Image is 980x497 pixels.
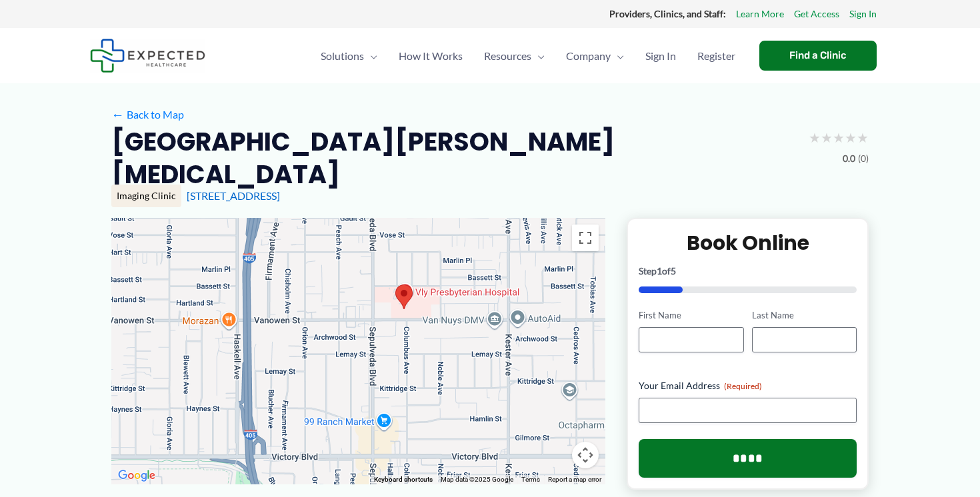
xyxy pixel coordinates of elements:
span: Sign In [645,33,676,79]
a: Find a Clinic [759,41,877,71]
div: Imaging Clinic [111,185,181,207]
a: Terms (opens in new tab) [521,476,540,483]
span: Company [566,33,611,79]
a: ←Back to Map [111,105,184,125]
a: Sign In [635,33,687,79]
button: Toggle fullscreen view [572,225,599,251]
span: How It Works [399,33,463,79]
a: SolutionsMenu Toggle [310,33,388,79]
label: Last Name [752,309,857,322]
span: Menu Toggle [364,33,377,79]
span: Map data ©2025 Google [441,476,513,483]
span: ★ [809,125,821,150]
span: 0.0 [843,150,855,167]
a: Sign In [849,5,877,23]
span: Menu Toggle [611,33,624,79]
span: (0) [858,150,869,167]
nav: Primary Site Navigation [310,33,746,79]
a: [STREET_ADDRESS] [187,189,280,202]
span: Menu Toggle [531,33,545,79]
button: Map camera controls [572,442,599,468]
span: Solutions [321,33,364,79]
span: 5 [671,265,676,276]
span: Register [697,33,735,79]
a: ResourcesMenu Toggle [473,33,555,79]
span: (Required) [724,381,762,391]
h2: [GEOGRAPHIC_DATA][PERSON_NAME][MEDICAL_DATA] [111,125,798,191]
span: ★ [857,125,869,150]
span: ★ [821,125,833,150]
span: ★ [833,125,845,150]
p: Step of [639,266,857,276]
button: Keyboard shortcuts [374,475,433,484]
a: How It Works [388,33,473,79]
img: Expected Healthcare Logo - side, dark font, small [90,39,205,73]
label: First Name [639,309,743,322]
h2: Book Online [639,230,857,256]
span: ← [111,108,124,121]
a: Open this area in Google Maps (opens a new window) [115,467,159,484]
a: Get Access [794,5,839,23]
span: Resources [484,33,531,79]
label: Your Email Address [639,379,857,392]
a: Report a map error [548,476,601,483]
a: CompanyMenu Toggle [555,33,635,79]
strong: Providers, Clinics, and Staff: [609,8,726,19]
a: Learn More [736,5,784,23]
img: Google [115,467,159,484]
a: Register [687,33,746,79]
span: 1 [657,265,662,276]
span: ★ [845,125,857,150]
